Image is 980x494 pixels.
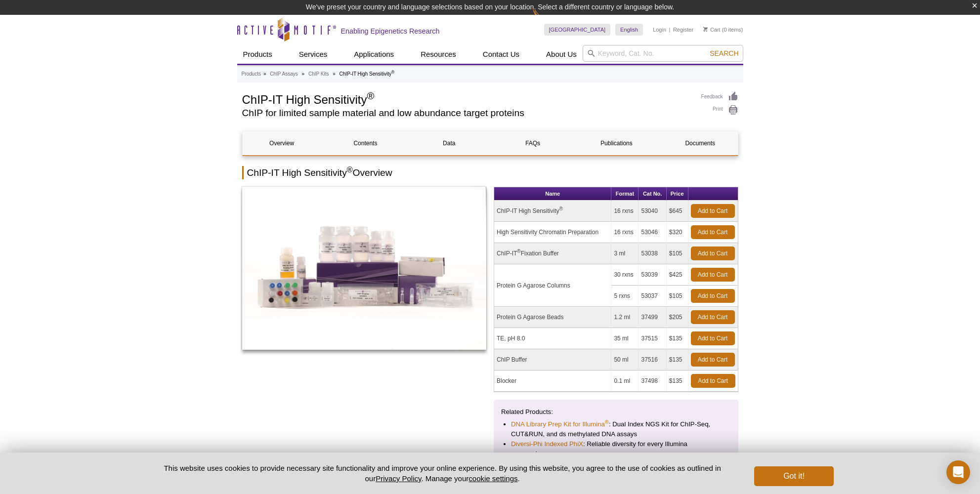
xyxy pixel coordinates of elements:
td: 1.2 ml [611,307,639,328]
td: $135 [667,349,688,370]
a: Add to Cart [691,331,735,345]
th: Format [611,187,639,201]
li: » [302,71,305,77]
a: Add to Cart [691,289,735,303]
h2: Enabling Epigenetics Research [341,27,440,36]
td: 0.1 ml [611,370,639,392]
a: Feedback [701,91,738,102]
h2: ChIP-IT High Sensitivity Overview [242,166,738,179]
a: Contents [326,131,405,155]
sup: ® [347,165,353,174]
sup: ® [391,70,394,75]
td: 16 rxns [611,201,639,222]
a: Login [653,26,666,33]
a: Add to Cart [691,225,735,239]
td: 16 rxns [611,222,639,243]
li: : Dual Index NGS Kit for ChIP-Seq, CUT&RUN, and ds methylated DNA assays [511,419,721,439]
th: Cat No. [639,187,666,201]
a: Add to Cart [691,204,735,218]
h1: ChIP-IT High Sensitivity [242,91,691,106]
h2: ChIP for limited sample material and low abundance target proteins [242,109,691,118]
img: ChIP-IT High Sensitivity Kit [242,187,487,350]
input: Keyword, Cat. No. [583,45,743,62]
a: FAQs [493,131,572,155]
li: » [263,71,266,77]
td: $105 [667,286,688,307]
p: Related Products: [501,407,731,417]
a: Publications [577,131,656,155]
a: Overview [243,131,321,155]
a: Documents [661,131,739,155]
td: 37515 [639,328,666,349]
li: » [333,71,336,77]
td: 53038 [639,243,666,264]
th: Name [494,187,611,201]
td: $135 [667,328,688,349]
a: Cart [703,26,721,33]
li: : Reliable diversity for every Illumina sequencing run [511,439,721,459]
td: $205 [667,307,688,328]
button: Search [707,49,741,58]
p: This website uses cookies to provide necessary site functionality and improve your online experie... [147,463,738,484]
a: Add to Cart [691,374,735,388]
a: Add to Cart [691,268,735,282]
a: Resources [415,45,462,64]
a: DNA Library Prep Kit for Illumina® [511,419,609,429]
sup: ® [605,419,609,425]
a: Privacy Policy [376,474,421,483]
a: Products [242,70,261,79]
td: 5 rxns [611,286,639,307]
a: English [615,24,643,36]
a: Applications [348,45,400,64]
a: About Us [540,45,583,64]
td: 3 ml [611,243,639,264]
td: Protein G Agarose Beads [494,307,611,328]
li: ChIP-IT High Sensitivity [340,71,395,77]
td: 53039 [639,264,666,286]
td: 53037 [639,286,666,307]
a: Add to Cart [691,353,735,367]
a: Add to Cart [691,247,735,260]
td: 50 ml [611,349,639,370]
td: $135 [667,370,688,392]
a: ChIP Assays [270,70,298,79]
td: $425 [667,264,688,286]
img: Your Cart [703,27,708,32]
td: Blocker [494,370,611,392]
td: High Sensitivity Chromatin Preparation [494,222,611,243]
td: ChIP-IT Fixation Buffer [494,243,611,264]
button: cookie settings [469,474,517,483]
a: Contact Us [477,45,525,64]
button: Got it! [754,466,833,486]
a: [GEOGRAPHIC_DATA] [544,24,611,36]
a: Products [237,45,278,64]
a: Register [673,26,693,33]
td: ChIP-IT High Sensitivity [494,201,611,222]
td: 37516 [639,349,666,370]
a: Print [701,105,738,116]
td: 37498 [639,370,666,392]
a: Add to Cart [691,310,735,324]
img: Change Here [532,7,558,31]
sup: ® [559,206,563,211]
sup: ® [517,248,520,254]
td: TE, pH 8.0 [494,328,611,349]
span: Search [710,49,738,57]
td: ChIP Buffer [494,349,611,370]
td: 53046 [639,222,666,243]
a: Data [410,131,488,155]
td: $320 [667,222,688,243]
td: $105 [667,243,688,264]
td: 30 rxns [611,264,639,286]
a: Diversi-Phi Indexed PhiX [511,439,583,449]
a: ChIP Kits [308,70,329,79]
td: $645 [667,201,688,222]
td: 37499 [639,307,666,328]
th: Price [667,187,688,201]
td: 35 ml [611,328,639,349]
sup: ® [367,90,374,101]
td: 53040 [639,201,666,222]
td: Protein G Agarose Columns [494,264,611,307]
li: (0 items) [703,24,743,36]
div: Open Intercom Messenger [946,460,970,484]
